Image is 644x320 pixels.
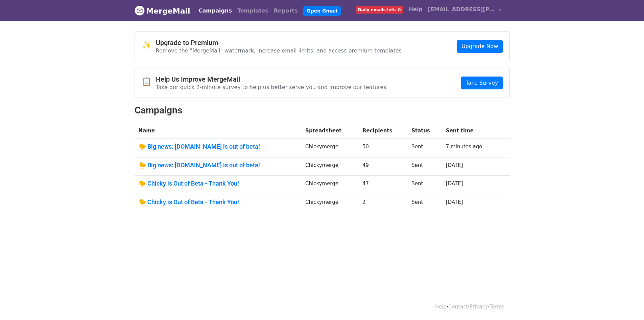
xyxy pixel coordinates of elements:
[407,123,442,139] th: Status
[135,5,145,16] img: MergeMail logo
[356,6,403,14] span: Daily emails left: 0
[490,304,504,310] a: Terms
[407,157,442,176] td: Sent
[156,84,386,91] p: Take our quick 2-minute survey to help us better serve you and improve our features
[156,39,402,47] h4: Upgrade to Premium
[353,3,406,16] a: Daily emails left: 0
[446,162,463,168] a: [DATE]
[461,77,502,89] a: Take Survey
[358,139,407,157] td: 50
[358,123,407,139] th: Recipients
[435,304,447,310] a: Help
[358,157,407,176] td: 49
[425,3,504,19] a: [EMAIL_ADDRESS][PERSON_NAME][DOMAIN_NAME]
[301,157,358,176] td: Chickymerge
[358,194,407,212] td: 2
[446,180,463,187] a: [DATE]
[135,123,302,139] th: Name
[301,139,358,157] td: Chickymerge
[156,75,386,83] h4: Help Us Improve MergeMail
[139,198,297,206] a: 🐤 Chicky is Out of Beta - Thank You!
[303,6,341,16] a: Open Gmail
[446,199,463,205] a: [DATE]
[235,4,271,18] a: Templates
[428,5,496,14] span: [EMAIL_ADDRESS][PERSON_NAME][DOMAIN_NAME]
[135,4,190,18] a: MergeMail
[406,3,425,16] a: Help
[301,176,358,194] td: Chickymerge
[156,47,402,54] p: Remove the "MergeMail" watermark, increase email limits, and access premium templates
[135,105,510,116] h2: Campaigns
[358,176,407,194] td: 47
[139,180,297,187] a: 🐤 Chicky is Out of Beta - Thank You!
[139,162,297,169] a: 🐤 Big news: [DOMAIN_NAME] is out of beta!
[470,304,488,310] a: Privacy
[301,123,358,139] th: Spreadsheet
[196,4,235,18] a: Campaigns
[142,40,156,50] span: ✨
[271,4,301,18] a: Reports
[142,77,156,87] span: 📋
[407,139,442,157] td: Sent
[139,143,297,150] a: 🐤 Big news: [DOMAIN_NAME] is out of beta!
[457,40,502,53] a: Upgrade Now
[442,123,499,139] th: Sent time
[407,176,442,194] td: Sent
[448,304,468,310] a: Contact
[407,194,442,212] td: Sent
[301,194,358,212] td: Chickymerge
[446,144,482,150] a: 7 minutes ago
